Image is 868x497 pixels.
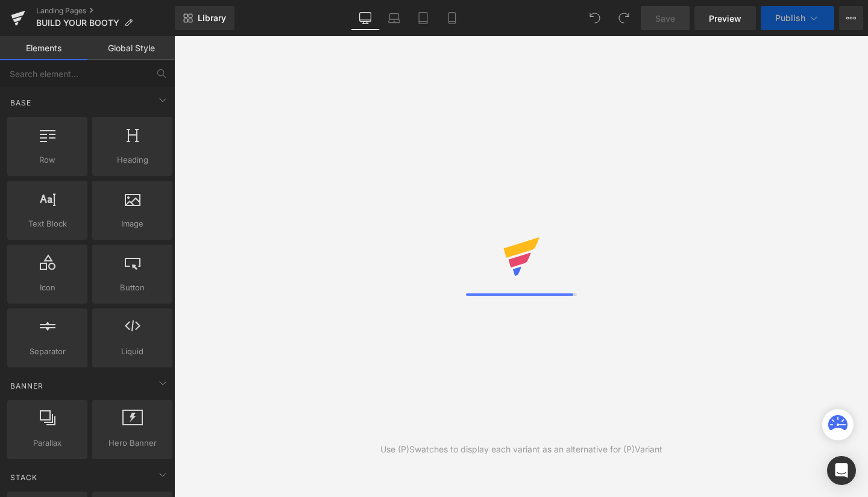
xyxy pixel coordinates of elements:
[612,6,636,30] button: Redo
[87,36,175,60] a: Global Style
[694,6,756,30] a: Preview
[175,6,234,30] a: New Library
[96,345,169,358] span: Liquid
[96,217,169,230] span: Image
[839,6,863,30] button: More
[380,443,662,456] div: Use (P)Swatches to display each variant as an alternative for (P)Variant
[96,437,169,449] span: Hero Banner
[36,18,119,28] span: BUILD YOUR BOOTY
[380,6,409,30] a: Laptop
[11,281,84,294] span: Icon
[583,6,607,30] button: Undo
[761,6,834,30] button: Publish
[775,13,805,23] span: Publish
[709,12,741,25] span: Preview
[11,345,84,358] span: Separator
[11,437,84,449] span: Parallax
[827,456,856,485] div: Open Intercom Messenger
[9,380,45,392] span: Banner
[11,154,84,166] span: Row
[9,97,33,108] span: Base
[11,217,84,230] span: Text Block
[198,13,226,23] span: Library
[9,472,39,483] span: Stack
[351,6,380,30] a: Desktop
[96,154,169,166] span: Heading
[438,6,467,30] a: Mobile
[655,12,675,25] span: Save
[409,6,438,30] a: Tablet
[36,6,175,16] a: Landing Pages
[96,281,169,294] span: Button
